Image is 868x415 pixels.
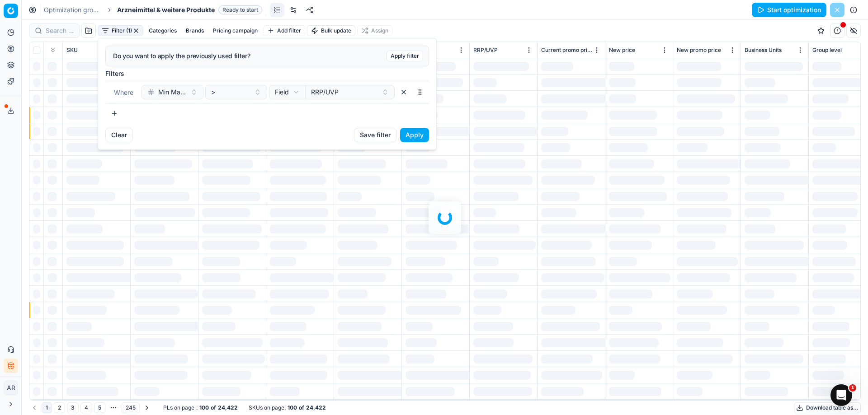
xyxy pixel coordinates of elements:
[354,128,396,142] button: Save filter
[311,88,339,97] span: RRP/UVP
[105,128,133,142] button: Clear
[158,88,187,97] span: Min Margin Price
[400,128,429,142] button: Apply
[830,384,852,406] iframe: Intercom live chat
[211,88,215,97] span: >
[114,89,133,96] span: Where
[105,69,429,78] label: Filters
[849,384,856,392] span: 1
[113,51,421,61] div: Do you want to apply the previously used filter?
[387,51,423,61] button: Apply filter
